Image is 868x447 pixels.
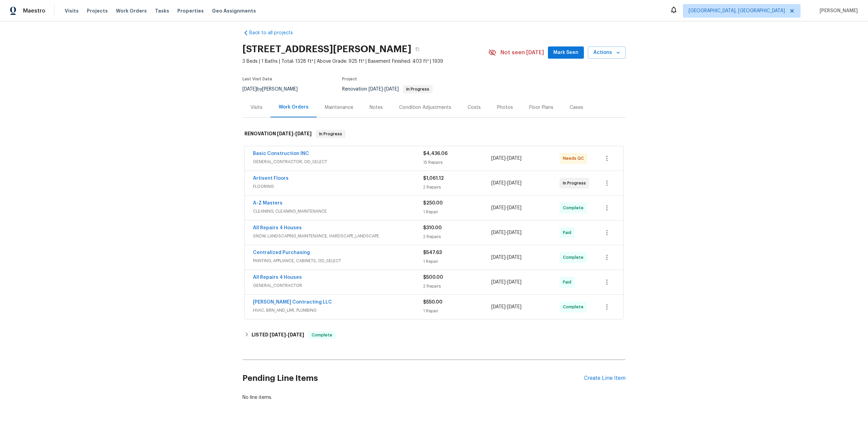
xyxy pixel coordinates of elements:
span: [DATE] [507,156,521,161]
div: 2 Repairs [423,233,491,240]
span: GENERAL_CONTRACTOR [253,282,423,289]
span: [DATE] [288,332,304,337]
div: 15 Repairs [423,159,491,166]
a: Centralized Purchasing [253,250,310,255]
div: Work Orders [279,104,309,111]
a: All Repairs 4 Houses [253,275,302,280]
span: [DATE] [491,206,506,210]
span: [DATE] [384,87,399,92]
div: Notes [370,104,383,111]
span: - [491,304,521,310]
div: 2 Repairs [423,283,491,290]
span: [DATE] [491,230,506,235]
span: [DATE] [507,230,521,235]
h2: Pending Line Items [242,363,584,394]
span: [DATE] [491,156,506,161]
span: - [277,131,312,136]
span: GENERAL_CONTRACTOR, OD_SELECT [253,158,423,165]
span: $550.00 [423,300,442,305]
span: [DATE] [491,305,506,309]
a: All Repairs 4 Houses [253,226,302,230]
span: Properties [177,7,204,14]
span: Last Visit Date [242,77,272,81]
h2: [STREET_ADDRESS][PERSON_NAME] [242,46,411,53]
span: 3 Beds | 1 Baths | Total: 1328 ft² | Above Grade: 925 ft² | Basement Finished: 403 ft² | 1939 [242,58,488,65]
span: FLOORING [253,183,423,190]
span: [DATE] [491,280,506,285]
span: [DATE] [270,332,286,337]
span: Work Orders [116,7,147,14]
span: HVAC, BRN_AND_LRR, PLUMBING [253,307,423,314]
span: Complete [563,205,586,211]
div: 2 Repairs [423,184,491,191]
button: Copy Address [411,43,423,55]
a: Artisent Floors [253,176,289,181]
div: Photos [497,104,513,111]
span: $547.63 [423,250,442,255]
div: Create Line Item [584,375,626,382]
a: Back to all projects [242,30,308,36]
span: Paid [563,279,574,286]
h6: RENOVATION [244,130,312,138]
div: No line items. [242,394,626,401]
span: - [491,155,521,162]
span: [GEOGRAPHIC_DATA], [GEOGRAPHIC_DATA] [689,7,785,14]
span: [DATE] [242,87,257,92]
button: Mark Seen [548,46,584,59]
span: Tasks [155,8,169,13]
span: [PERSON_NAME] [817,7,858,14]
span: Project [342,77,357,81]
div: Costs [468,104,481,111]
span: [DATE] [507,181,521,186]
span: Complete [563,304,586,310]
span: Needs QC [563,155,587,162]
span: In Progress [316,131,345,137]
div: RENOVATION [DATE]-[DATE]In Progress [242,123,626,145]
span: $310.00 [423,226,442,230]
span: Renovation [342,87,433,92]
a: [PERSON_NAME] Contracting LLC [253,300,332,305]
div: 1 Repair [423,308,491,314]
span: Maestro [23,7,45,14]
span: [DATE] [507,305,521,309]
div: Condition Adjustments [399,104,451,111]
span: [DATE] [295,131,312,136]
span: CLEANING, CLEANING_MAINTENANCE [253,208,423,215]
span: - [491,205,521,211]
span: - [491,180,521,187]
div: Maintenance [325,104,353,111]
a: A-Z Masters [253,201,282,206]
span: [DATE] [491,255,506,260]
span: Paid [563,229,574,236]
button: Actions [588,46,626,59]
span: In Progress [563,180,589,187]
span: Actions [593,48,620,57]
span: [DATE] [507,280,521,285]
span: [DATE] [507,206,521,210]
div: Floor Plans [529,104,553,111]
span: - [491,279,521,286]
span: [DATE] [507,255,521,260]
span: $1,061.12 [423,176,444,181]
div: 1 Repair [423,258,491,265]
span: SNOW, LANDSCAPING_MAINTENANCE, HARDSCAPE_LANDSCAPE [253,233,423,239]
div: LISTED [DATE]-[DATE]Complete [242,327,626,343]
span: Visits [65,7,79,14]
h6: LISTED [252,331,304,339]
span: - [270,332,304,337]
span: PAINTING, APPLIANCE, CABINETS, OD_SELECT [253,257,423,264]
span: - [369,87,399,92]
div: Visits [251,104,262,111]
a: Basic Construction INC [253,151,309,156]
span: Not seen [DATE] [500,49,544,56]
span: $4,436.06 [423,151,448,156]
div: by [PERSON_NAME] [242,85,306,93]
span: Projects [87,7,108,14]
span: Complete [563,254,586,261]
span: Geo Assignments [212,7,256,14]
div: Cases [570,104,583,111]
span: - [491,229,521,236]
span: Mark Seen [553,48,578,57]
span: [DATE] [491,181,506,186]
div: 1 Repair [423,209,491,215]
